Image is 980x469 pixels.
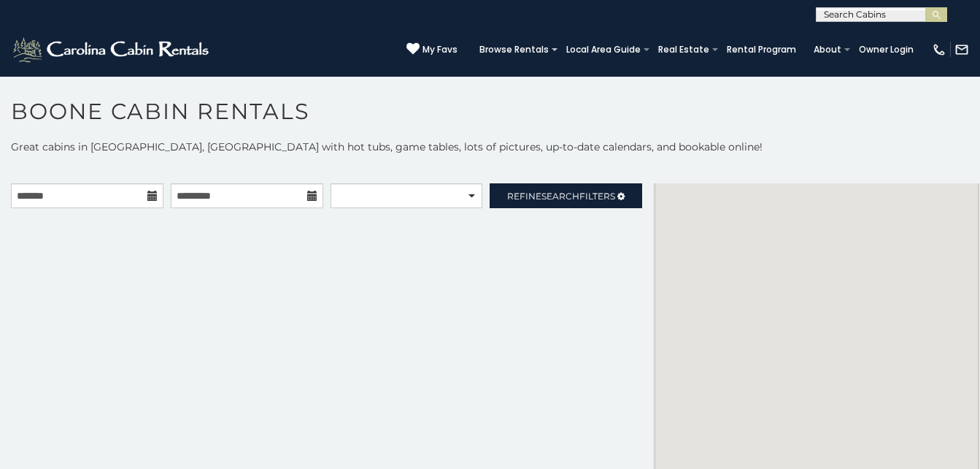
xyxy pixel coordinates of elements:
[11,35,213,64] img: White-1-2.png
[651,39,717,60] a: Real Estate
[806,39,849,60] a: About
[541,191,579,202] span: Search
[490,183,642,208] a: RefineSearchFilters
[559,39,648,60] a: Local Area Guide
[954,42,969,57] img: mail-regular-white.png
[423,43,458,56] span: My Favs
[932,42,946,57] img: phone-regular-white.png
[507,191,615,202] span: Refine Filters
[472,39,556,60] a: Browse Rentals
[852,39,921,60] a: Owner Login
[719,39,803,60] a: Rental Program
[406,42,458,57] a: My Favs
